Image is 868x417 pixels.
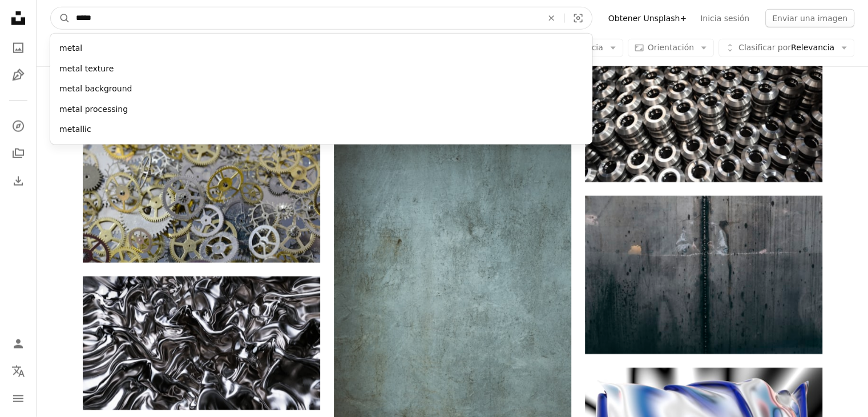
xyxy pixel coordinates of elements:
[7,37,30,59] a: Fotos
[83,103,320,263] img: Accesorio con tachuelas doradas y plateadas
[539,7,564,29] button: Borrar
[628,39,714,57] button: Orientación
[50,38,592,59] div: metal
[50,59,592,79] div: metal texture
[585,98,822,108] a: una gran cantidad de bridas metálicas colocadas una encima de la otra
[83,177,320,187] a: Accesorio con tachuelas doradas y plateadas
[7,7,30,32] a: Inicio — Unsplash
[7,64,30,87] a: Ilustraciones
[50,99,592,120] div: metal processing
[7,170,30,193] a: Historial de descargas
[693,9,756,27] a: Inicia sesión
[83,276,320,410] img: Un primer plano de una superficie metálica con líneas onduladas
[7,360,30,383] button: Idioma
[7,115,30,138] a: Explorar
[7,142,30,165] a: Colecciones
[83,338,320,348] a: Un primer plano de una superficie metálica con líneas onduladas
[564,7,592,29] button: Búsqueda visual
[648,43,694,52] span: Orientación
[50,119,592,140] div: metallic
[585,196,822,354] img: un primer plano de una puerta de metal con gotas de agua
[738,43,791,52] span: Clasificar por
[601,9,693,27] a: Obtener Unsplash+
[585,24,822,182] img: una gran cantidad de bridas metálicas colocadas una encima de la otra
[7,332,30,355] a: Iniciar sesión / Registrarse
[585,270,822,280] a: un primer plano de una puerta de metal con gotas de agua
[765,9,854,27] button: Enviar una imagen
[50,79,592,99] div: metal background
[51,7,70,29] button: Buscar en Unsplash
[50,7,592,30] form: Encuentra imágenes en todo el sitio
[738,42,834,54] span: Relevancia
[718,39,854,57] button: Clasificar porRelevancia
[334,310,571,320] a: Una foto en blanco y negro de una pared
[7,387,30,410] button: Menú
